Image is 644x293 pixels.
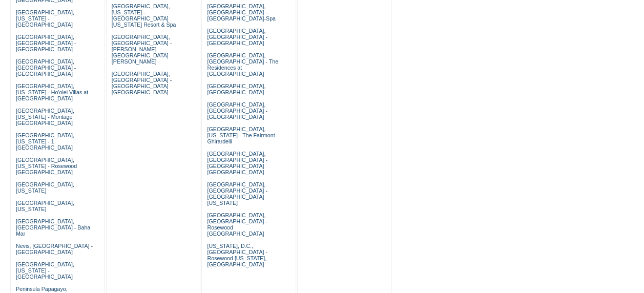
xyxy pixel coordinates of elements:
a: Nevis, [GEOGRAPHIC_DATA] - [GEOGRAPHIC_DATA] [16,243,93,255]
a: [GEOGRAPHIC_DATA], [GEOGRAPHIC_DATA] - [GEOGRAPHIC_DATA] [207,28,267,46]
a: [GEOGRAPHIC_DATA], [US_STATE] [16,181,74,194]
a: [GEOGRAPHIC_DATA], [US_STATE] - [GEOGRAPHIC_DATA] [US_STATE] Resort & Spa [112,3,176,28]
a: [GEOGRAPHIC_DATA], [GEOGRAPHIC_DATA] - Baha Mar [16,218,90,237]
a: [GEOGRAPHIC_DATA], [US_STATE] - [GEOGRAPHIC_DATA] [16,9,74,28]
a: [GEOGRAPHIC_DATA], [GEOGRAPHIC_DATA] - [PERSON_NAME][GEOGRAPHIC_DATA][PERSON_NAME] [112,34,172,65]
a: [GEOGRAPHIC_DATA], [GEOGRAPHIC_DATA] [207,83,265,95]
a: [GEOGRAPHIC_DATA], [GEOGRAPHIC_DATA] - [GEOGRAPHIC_DATA] [GEOGRAPHIC_DATA] [207,151,267,175]
a: [GEOGRAPHIC_DATA], [US_STATE] - Montage [GEOGRAPHIC_DATA] [16,108,74,126]
a: [GEOGRAPHIC_DATA], [GEOGRAPHIC_DATA] - [GEOGRAPHIC_DATA]-Spa [207,3,275,22]
a: [GEOGRAPHIC_DATA], [US_STATE] - Rosewood [GEOGRAPHIC_DATA] [16,157,77,175]
a: [GEOGRAPHIC_DATA], [GEOGRAPHIC_DATA] - [GEOGRAPHIC_DATA] [US_STATE] [207,181,267,206]
a: [GEOGRAPHIC_DATA], [GEOGRAPHIC_DATA] - [GEOGRAPHIC_DATA] [GEOGRAPHIC_DATA] [112,71,172,95]
a: [GEOGRAPHIC_DATA], [US_STATE] - [GEOGRAPHIC_DATA] [16,261,74,280]
a: [GEOGRAPHIC_DATA], [GEOGRAPHIC_DATA] - [GEOGRAPHIC_DATA] [16,34,76,52]
a: [GEOGRAPHIC_DATA], [GEOGRAPHIC_DATA] - [GEOGRAPHIC_DATA] [16,58,76,77]
a: [GEOGRAPHIC_DATA], [US_STATE] - Ho'olei Villas at [GEOGRAPHIC_DATA] [16,83,88,101]
a: [GEOGRAPHIC_DATA], [GEOGRAPHIC_DATA] - [GEOGRAPHIC_DATA] [207,101,267,120]
a: [GEOGRAPHIC_DATA], [US_STATE] [16,200,74,212]
a: [GEOGRAPHIC_DATA], [GEOGRAPHIC_DATA] - The Residences at [GEOGRAPHIC_DATA] [207,52,278,77]
a: [GEOGRAPHIC_DATA], [GEOGRAPHIC_DATA] - Rosewood [GEOGRAPHIC_DATA] [207,212,267,237]
a: [GEOGRAPHIC_DATA], [US_STATE] - 1 [GEOGRAPHIC_DATA] [16,132,74,151]
a: [GEOGRAPHIC_DATA], [US_STATE] - The Fairmont Ghirardelli [207,126,275,144]
a: [US_STATE], D.C., [GEOGRAPHIC_DATA] - Rosewood [US_STATE], [GEOGRAPHIC_DATA] [207,243,267,267]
